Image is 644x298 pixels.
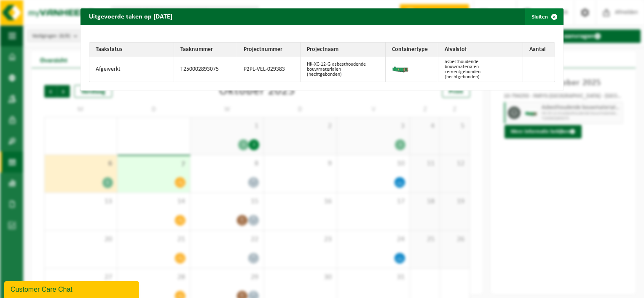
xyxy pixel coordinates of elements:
th: Aantal [523,43,555,57]
button: Sluiten [525,8,563,25]
th: Projectnummer [237,43,301,57]
th: Afvalstof [438,43,523,57]
td: P2PL-VEL-029383 [237,57,301,82]
td: Afgewerkt [89,57,174,82]
td: T250002893075 [174,57,237,82]
th: Containertype [386,43,438,57]
iframe: chat widget [4,279,141,298]
th: Projectnaam [301,43,385,57]
td: asbesthoudende bouwmaterialen cementgebonden (hechtgebonden) [438,57,523,82]
img: HK-XC-12-GN-00 [392,64,409,73]
th: Taaknummer [174,43,237,57]
h2: Uitgevoerde taken op [DATE] [80,8,181,24]
td: HK-XC-12-G asbesthoudende bouwmaterialen (hechtgebonden) [301,57,385,82]
th: Taakstatus [89,43,174,57]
